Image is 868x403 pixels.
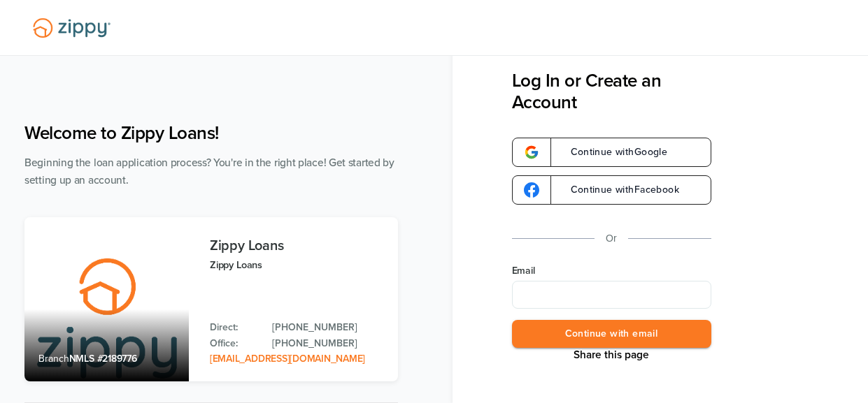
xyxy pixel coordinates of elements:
[38,353,69,365] span: Branch
[24,12,119,44] img: Lender Logo
[210,353,365,365] a: Email Address: zippyguide@zippymh.com
[272,336,384,351] a: Office Phone: 512-975-2947
[569,348,653,362] button: Share This Page
[24,122,398,144] h1: Welcome to Zippy Loans!
[557,147,668,157] span: Continue with Google
[24,156,394,186] span: Beginning the loan application process? You're in the right place! Get started by setting up an a...
[524,182,539,198] img: google-logo
[606,230,617,247] p: Or
[557,185,679,195] span: Continue with Facebook
[210,336,258,351] p: Office:
[272,320,384,335] a: Direct Phone: 512-975-2947
[512,264,711,278] label: Email
[524,145,539,160] img: google-logo
[512,281,711,309] input: Email Address
[512,138,711,167] a: google-logoContinue withGoogle
[512,175,711,205] a: google-logoContinue withFacebook
[210,238,384,254] h3: Zippy Loans
[210,257,384,273] p: Zippy Loans
[512,320,711,349] button: Continue with email
[512,70,711,113] h3: Log In or Create an Account
[210,320,258,335] p: Direct:
[69,353,137,365] span: NMLS #2189776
